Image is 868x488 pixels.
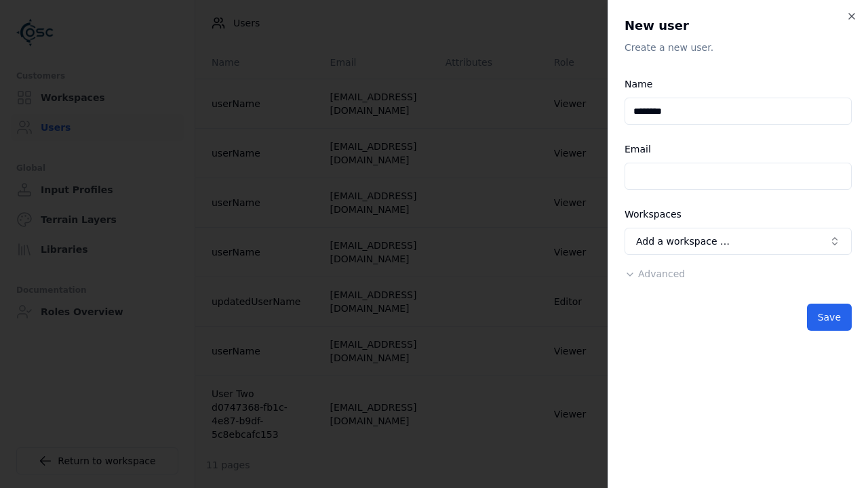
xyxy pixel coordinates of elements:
[807,304,852,331] button: Save
[625,144,651,155] label: Email
[625,16,852,35] h2: New user
[625,209,682,220] label: Workspaces
[625,267,685,281] button: Advanced
[625,41,852,54] p: Create a new user.
[636,235,730,248] span: Add a workspace …
[625,79,652,89] label: Name
[638,268,685,279] span: Advanced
